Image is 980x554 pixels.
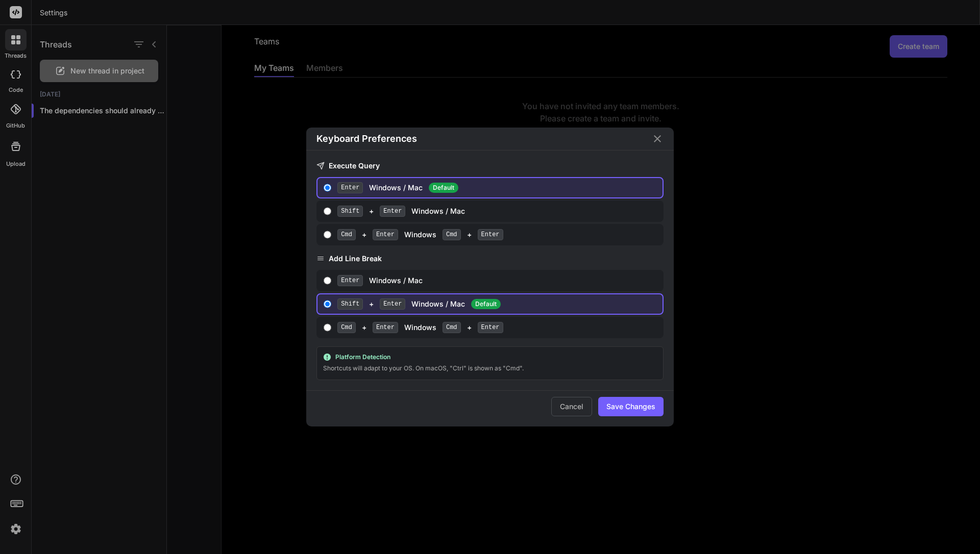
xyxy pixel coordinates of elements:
[380,298,405,310] span: Enter
[324,276,331,285] input: EnterWindows / Mac
[373,229,398,240] span: Enter
[337,322,658,333] div: + Windows +
[337,275,658,286] div: Windows / Mac
[316,161,664,171] h3: Execute Query
[337,206,363,217] span: Shift
[337,275,363,286] span: Enter
[324,184,331,192] input: EnterWindows / Mac Default
[324,231,331,239] input: Cmd+Enter Windows Cmd+Enter
[323,363,657,373] div: Shortcuts will adapt to your OS. On macOS, "Ctrl" is shown as "Cmd".
[324,207,331,215] input: Shift+EnterWindows / Mac
[323,353,657,361] div: Platform Detection
[337,298,658,310] div: + Windows / Mac
[443,229,461,240] span: Cmd
[651,133,664,145] button: Close
[316,132,417,146] h2: Keyboard Preferences
[373,322,398,333] span: Enter
[478,229,503,240] span: Enter
[429,183,458,193] span: Default
[598,397,664,416] button: Save Changes
[337,206,658,217] div: + Windows / Mac
[471,299,501,309] span: Default
[337,182,658,193] div: Windows / Mac
[337,229,658,240] div: + Windows +
[337,182,363,193] span: Enter
[324,300,331,308] input: Shift+EnterWindows / MacDefault
[551,397,592,416] button: Cancel
[337,229,356,240] span: Cmd
[337,322,356,333] span: Cmd
[337,298,363,310] span: Shift
[316,254,664,264] h3: Add Line Break
[324,323,331,332] input: Cmd+Enter Windows Cmd+Enter
[380,206,405,217] span: Enter
[478,322,503,333] span: Enter
[443,322,461,333] span: Cmd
